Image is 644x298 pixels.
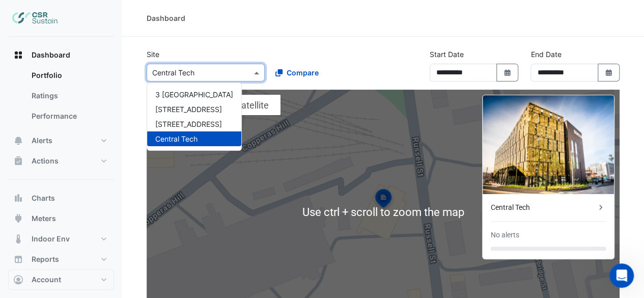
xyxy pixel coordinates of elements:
a: Performance [23,106,114,126]
span: Indoor Env [32,234,70,244]
button: Compare [269,64,325,82]
span: Actions [32,156,59,166]
img: Company Logo [12,8,58,29]
img: Central Tech [483,95,614,194]
div: Options List [147,83,241,150]
span: 3 [GEOGRAPHIC_DATA] [155,90,233,99]
app-icon: Charts [13,193,23,203]
button: Meters [8,208,114,229]
span: Dashboard [32,50,70,60]
app-icon: Meters [13,213,23,224]
app-icon: Actions [13,156,23,166]
fa-icon: Select Date [604,68,613,77]
iframe: Intercom live chat [609,263,634,288]
button: Reports [8,249,114,269]
button: Charts [8,188,114,208]
div: No alerts [491,230,519,240]
span: Compare [287,67,319,78]
app-icon: Reports [13,254,23,264]
app-icon: Alerts [13,136,23,146]
span: Meters [32,213,56,224]
a: Portfolio [23,65,114,86]
app-icon: Dashboard [13,50,23,60]
a: Ratings [23,86,114,106]
span: [STREET_ADDRESS] [155,105,222,114]
span: Alerts [32,136,52,146]
div: Dashboard [147,13,185,23]
button: Indoor Env [8,229,114,249]
label: End Date [530,49,561,60]
span: Reports [32,254,59,264]
div: Dashboard [8,65,114,130]
button: Show satellite imagery [224,95,281,115]
label: Start Date [430,49,464,60]
span: Account [32,275,61,285]
button: Account [8,269,114,290]
button: Actions [8,151,114,171]
span: [STREET_ADDRESS] [155,120,222,128]
span: Charts [32,193,55,203]
span: Central Tech [155,134,198,143]
app-icon: Indoor Env [13,234,23,244]
button: Alerts [8,130,114,151]
button: Dashboard [8,45,114,65]
img: site-pin-selected.svg [372,187,395,212]
div: Central Tech [491,202,596,213]
label: Site [147,49,159,60]
fa-icon: Select Date [503,68,512,77]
